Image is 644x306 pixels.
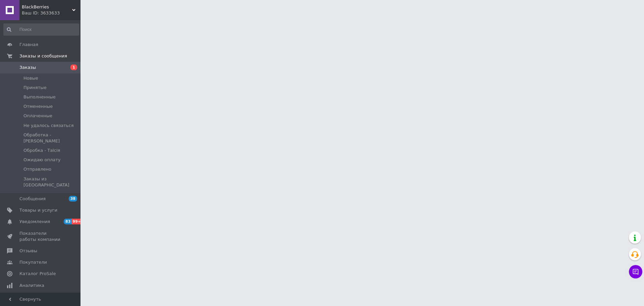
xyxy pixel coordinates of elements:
span: Отправлено [23,166,51,172]
span: Сообщения [19,196,46,202]
span: Показатели работы компании [19,230,62,243]
input: Поиск [3,24,79,36]
span: Оплаченные [23,113,52,119]
span: Заказы и сообщения [19,53,67,59]
span: Обработка - [PERSON_NAME] [23,132,78,144]
span: Покупатели [19,259,47,265]
span: Товары и услуги [19,207,57,213]
span: Уведомления [19,219,50,225]
span: 99+ [71,219,83,224]
span: BlackBerries [22,4,72,10]
button: Чат с покупателем [629,265,642,278]
span: Выполненные [23,94,56,100]
span: Отзывы [19,248,37,254]
span: 38 [69,196,77,202]
span: Обробка - Таїсія [23,147,60,154]
span: Заказы из [GEOGRAPHIC_DATA] [23,176,78,188]
span: Ожидаю оплату [23,157,60,163]
span: Главная [19,42,38,48]
span: 1 [70,64,77,70]
span: Не удалось связаться [23,123,73,129]
span: Отмененные [23,103,53,110]
div: Ваш ID: 3633633 [22,10,80,16]
span: 83 [64,219,71,224]
span: Принятые [23,85,47,91]
span: Аналитика [19,282,44,289]
span: Каталог ProSale [19,271,56,277]
span: Новые [23,75,38,81]
span: Заказы [19,64,36,71]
